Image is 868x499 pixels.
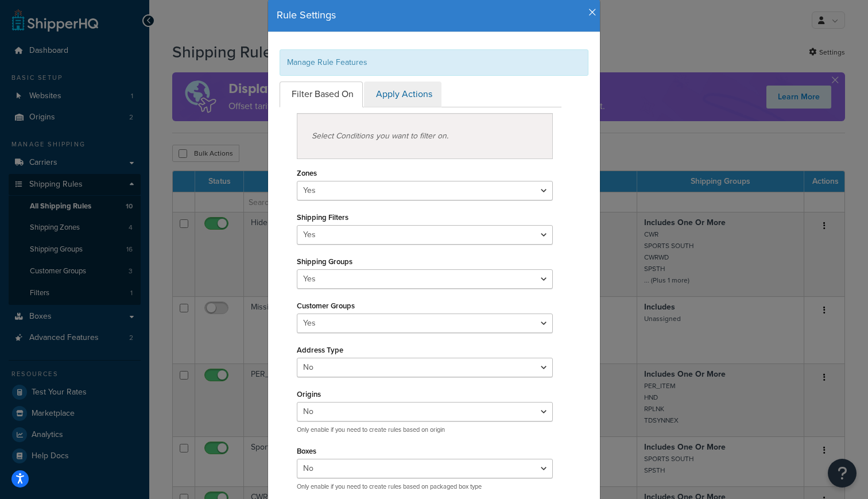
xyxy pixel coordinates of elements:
label: Shipping Filters [297,213,348,222]
label: Customer Groups [297,301,355,310]
div: Manage Rule Features [280,49,588,76]
a: Apply Actions [364,82,441,107]
a: Filter Based On [280,82,363,107]
label: Boxes [297,447,316,455]
label: Shipping Groups [297,257,352,266]
p: Only enable if you need to create rules based on origin [297,425,553,434]
div: Select Conditions you want to filter on. [297,113,553,159]
label: Zones [297,169,317,177]
h4: Rule Settings [277,8,591,23]
label: Address Type [297,346,343,354]
label: Origins [297,390,321,399]
p: Only enable if you need to create rules based on packaged box type [297,482,553,491]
